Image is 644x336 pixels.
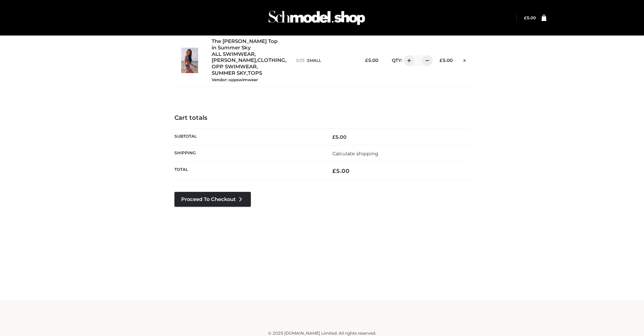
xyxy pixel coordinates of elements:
a: TOPS [248,70,262,76]
span: £ [524,15,527,20]
div: QTY: [385,55,428,66]
a: [PERSON_NAME] [212,57,256,64]
div: , , , , , [212,38,289,83]
a: £5.00 [524,15,536,20]
h4: Cart totals [174,114,470,122]
a: The [PERSON_NAME] Top in Summer Sky [212,38,281,51]
p: size : [296,58,354,64]
a: Remove this item [459,55,470,64]
th: Total [174,162,322,180]
a: CLOTHING [257,57,285,64]
a: SUMMER SKY [212,70,246,76]
bdi: 5.00 [332,134,347,140]
a: ALL SWIMWEAR [212,51,255,58]
small: Vendor: oppswimwear [212,77,258,82]
th: Shipping [174,145,322,162]
bdi: 5.00 [524,15,536,20]
span: £ [439,58,443,63]
bdi: 5.00 [439,58,453,63]
span: SMALL [307,58,321,63]
img: Schmodel Admin 964 [266,4,367,31]
span: £ [365,58,368,63]
span: £ [332,134,335,140]
bdi: 5.00 [365,58,378,63]
bdi: 5.00 [332,167,350,174]
span: £ [332,167,336,174]
a: Proceed to Checkout [174,192,251,207]
th: Subtotal [174,129,322,145]
a: OPP SWIMWEAR [212,64,257,70]
a: Calculate shipping [332,151,378,157]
